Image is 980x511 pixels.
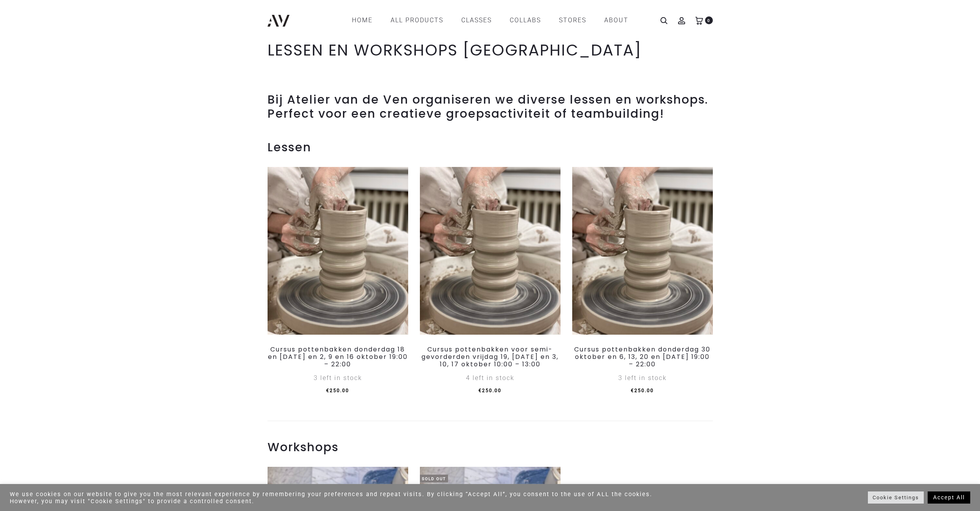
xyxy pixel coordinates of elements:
a: Accept All [928,491,970,504]
h2: Workshops [268,440,713,454]
a: COLLABS [510,14,541,27]
a: STORES [559,14,586,27]
span: 250.00 [326,388,349,393]
h1: LESSEN EN WORKSHOPS [GEOGRAPHIC_DATA] [268,41,713,59]
span: € [326,388,330,393]
h2: Lessen [268,140,713,154]
a: ABOUT [604,14,628,27]
span: 0 [705,16,713,24]
a: Cookie Settings [868,491,924,504]
img: Deelnemer leert keramiek draaien tijdens een les in Rotterdam. Perfect voor beginners en gevorder... [268,167,408,335]
span: 250.00 [631,388,654,393]
a: Home [352,14,373,27]
span: 250.00 [478,388,502,393]
img: Deelnemer leert keramiek draaien tijdens een les in Rotterdam. Perfect voor beginners en gevorder... [420,167,561,335]
div: We use cookies on our website to give you the most relevant experience by remembering your prefer... [10,491,682,505]
a: 0 [695,16,703,24]
a: Cursus pottenbakken donderdag 30 oktober en 6, 13, 20 en [DATE] 19:00 – 22:00 [574,345,710,369]
a: All products [391,14,443,27]
img: Deelnemer leert keramiek draaien tijdens een les in Rotterdam. Perfect voor beginners en gevorder... [572,167,713,335]
span: € [478,388,482,393]
div: 3 left in stock [268,371,408,385]
div: 3 left in stock [572,371,713,385]
a: CLASSES [461,14,492,27]
a: Cursus pottenbakken donderdag 18 en [DATE] en 2, 9 en 16 oktober 19:00 – 22:00 [268,345,408,369]
span: Sold Out [420,475,448,482]
h2: Bij Atelier van de Ven organiseren we diverse lessen en workshops. Perfect voor een creatieve gro... [268,93,713,121]
a: Cursus pottenbakken voor semi-gevorderden vrijdag 19, [DATE] en 3, 10, 17 oktober 10:00 – 13:00 [421,345,559,369]
span: € [631,388,634,393]
div: 4 left in stock [420,371,561,385]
